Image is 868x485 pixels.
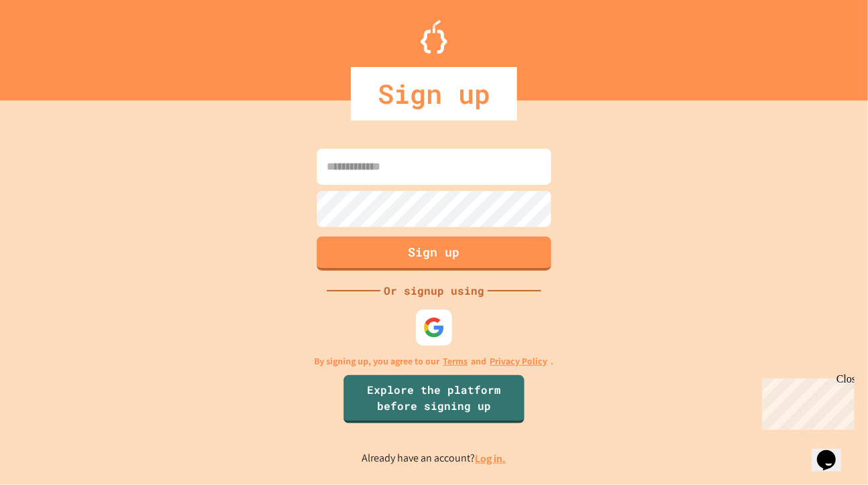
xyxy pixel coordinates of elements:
[5,5,92,85] div: Chat with us now!Close
[476,452,506,466] a: Log in.
[443,354,468,368] a: Terms
[344,375,524,423] a: Explore the platform before signing up
[351,67,517,121] div: Sign up
[317,236,551,271] button: Sign up
[423,317,445,338] img: google-icon.svg
[315,354,554,368] p: By signing up, you agree to our and .
[380,283,488,299] div: Or signup using
[490,354,548,368] a: Privacy Policy
[421,20,447,54] img: Logo.svg
[757,373,855,430] iframe: chat widget
[362,450,506,467] p: Already have an account?
[812,431,855,472] iframe: chat widget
